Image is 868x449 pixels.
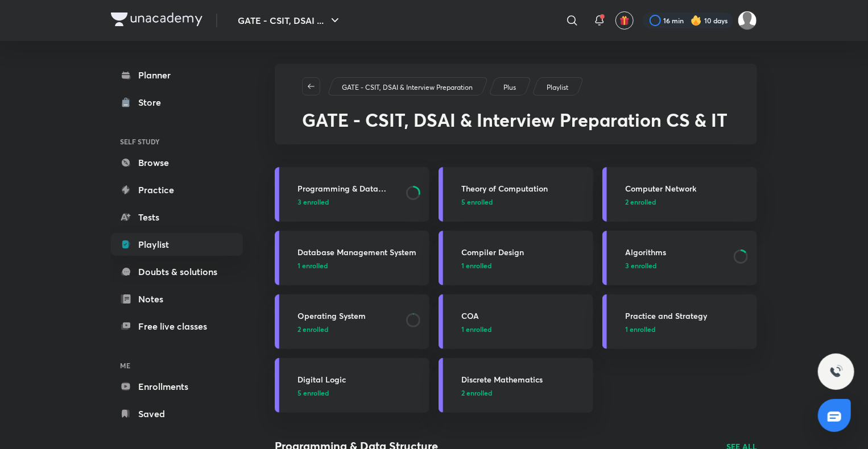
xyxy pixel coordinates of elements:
[111,315,243,338] a: Free live classes
[691,15,702,26] img: streak
[547,82,568,93] p: Playlist
[111,178,243,201] a: Practice
[625,246,727,258] h3: Algorithms
[625,260,656,271] span: 3 enrolled
[461,246,586,258] h3: Compiler Design
[829,365,843,379] img: ttu
[138,95,168,109] div: Store
[602,231,757,285] a: Algorithms3 enrolled
[111,375,243,398] a: Enrollments
[439,231,593,285] a: Compiler Design1 enrolled
[502,82,518,93] a: Plus
[111,64,243,86] a: Planner
[602,167,757,222] a: Computer Network2 enrolled
[275,167,429,222] a: Programming & Data Structure3 enrolled
[461,310,586,322] h3: COA
[439,358,593,413] a: Discrete Mathematics2 enrolled
[602,294,757,349] a: Practice and Strategy1 enrolled
[297,246,423,258] h3: Database Management System
[625,310,750,322] h3: Practice and Strategy
[342,82,473,93] p: GATE - CSIT, DSAI & Interview Preparation
[625,197,656,207] span: 2 enrolled
[297,197,329,207] span: 3 enrolled
[625,182,750,194] h3: Computer Network
[111,151,243,174] a: Browse
[231,9,349,32] button: GATE - CSIT, DSAI ...
[503,82,516,93] p: Plus
[738,11,757,30] img: Somya P
[302,107,728,132] span: GATE - CSIT, DSAI & Interview Preparation CS & IT
[111,356,243,375] h6: ME
[111,132,243,151] h6: SELF STUDY
[461,373,586,385] h3: Discrete Mathematics
[111,206,243,228] a: Tests
[461,324,491,334] span: 1 enrolled
[545,82,571,93] a: Playlist
[297,373,423,385] h3: Digital Logic
[111,91,243,114] a: Store
[461,197,493,207] span: 5 enrolled
[111,13,202,29] a: Company Logo
[111,13,202,26] img: Company Logo
[615,11,634,30] button: avatar
[625,324,655,334] span: 1 enrolled
[275,294,429,349] a: Operating System2 enrolled
[111,233,243,256] a: Playlist
[340,82,475,93] a: GATE - CSIT, DSAI & Interview Preparation
[297,182,399,194] h3: Programming & Data Structure
[619,15,630,26] img: avatar
[297,310,399,322] h3: Operating System
[461,260,491,271] span: 1 enrolled
[461,388,492,398] span: 2 enrolled
[275,358,429,413] a: Digital Logic5 enrolled
[297,324,328,334] span: 2 enrolled
[111,260,243,283] a: Doubts & solutions
[111,288,243,310] a: Notes
[461,182,586,194] h3: Theory of Computation
[297,388,329,398] span: 5 enrolled
[111,402,243,425] a: Saved
[439,167,593,222] a: Theory of Computation5 enrolled
[275,231,429,285] a: Database Management System1 enrolled
[439,294,593,349] a: COA1 enrolled
[297,260,328,271] span: 1 enrolled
